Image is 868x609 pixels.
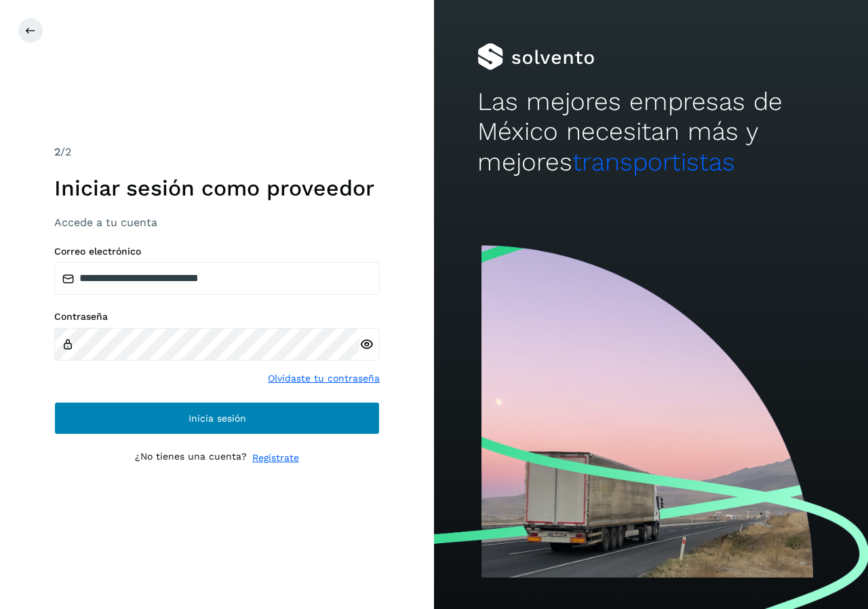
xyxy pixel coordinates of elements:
[54,175,380,201] h1: Iniciar sesión como proveedor
[54,144,380,160] div: /2
[477,87,825,177] h2: Las mejores empresas de México necesitan más y mejores
[189,413,246,423] span: Inicia sesión
[54,216,380,229] h3: Accede a tu cuenta
[54,246,380,257] label: Correo electrónico
[54,145,60,158] span: 2
[54,311,380,322] label: Contraseña
[54,402,380,435] button: Inicia sesión
[268,371,380,386] a: Olvidaste tu contraseña
[252,451,299,465] a: Regístrate
[572,147,735,177] span: transportistas
[135,451,247,465] p: ¿No tienes una cuenta?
